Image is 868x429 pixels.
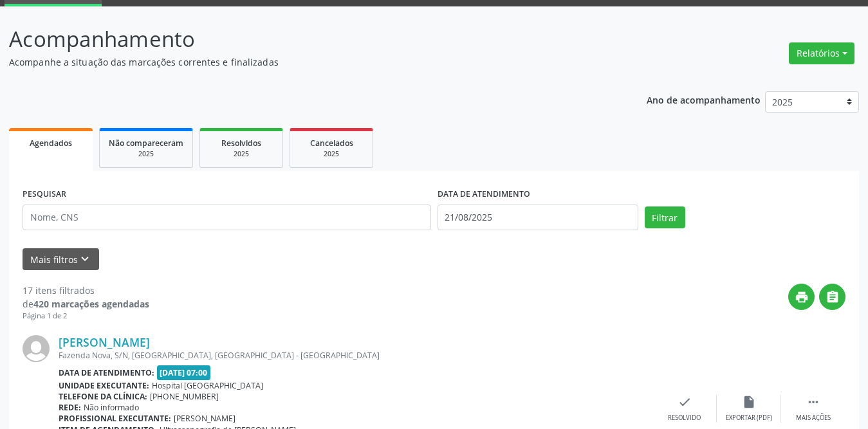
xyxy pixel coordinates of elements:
span: Hospital [GEOGRAPHIC_DATA] [152,380,263,391]
div: 17 itens filtrados [23,284,149,297]
input: Selecione um intervalo [438,205,638,230]
label: DATA DE ATENDIMENTO [438,185,530,205]
p: Acompanhe a situação das marcações correntes e finalizadas [9,55,604,69]
div: Mais ações [796,414,831,423]
span: [DATE] 07:00 [157,365,211,380]
i: check [678,395,692,409]
div: 2025 [109,149,183,159]
i: print [795,290,809,304]
b: Rede: [59,402,81,413]
span: [PHONE_NUMBER] [150,391,219,402]
button: Filtrar [645,206,685,228]
b: Data de atendimento: [59,367,154,378]
b: Profissional executante: [59,413,171,424]
button: print [788,284,815,310]
div: 2025 [209,149,273,159]
span: Resolvidos [221,138,261,149]
div: de [23,297,149,311]
span: Não compareceram [109,138,183,149]
strong: 420 marcações agendadas [33,298,149,310]
div: 2025 [299,149,364,159]
p: Ano de acompanhamento [647,91,761,107]
a: [PERSON_NAME] [59,335,150,349]
b: Unidade executante: [59,380,149,391]
div: Página 1 de 2 [23,311,149,322]
p: Acompanhamento [9,23,604,55]
div: Fazenda Nova, S/N, [GEOGRAPHIC_DATA], [GEOGRAPHIC_DATA] - [GEOGRAPHIC_DATA] [59,350,652,361]
div: Resolvido [668,414,701,423]
img: img [23,335,50,362]
i: insert_drive_file [742,395,756,409]
i:  [826,290,840,304]
span: Cancelados [310,138,353,149]
span: Não informado [84,402,139,413]
i:  [806,395,820,409]
span: Agendados [30,138,72,149]
div: Exportar (PDF) [726,414,772,423]
input: Nome, CNS [23,205,431,230]
button: Mais filtroskeyboard_arrow_down [23,248,99,271]
button:  [819,284,845,310]
i: keyboard_arrow_down [78,252,92,266]
b: Telefone da clínica: [59,391,147,402]
label: PESQUISAR [23,185,66,205]
span: [PERSON_NAME] [174,413,235,424]
button: Relatórios [789,42,854,64]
